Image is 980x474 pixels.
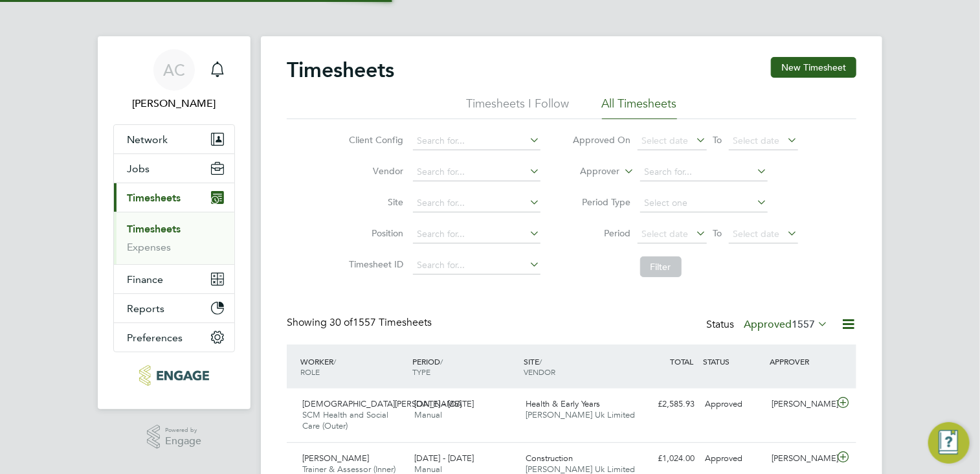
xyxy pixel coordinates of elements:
input: Search for... [413,194,540,212]
span: Network [127,133,168,146]
a: Go to home page [113,365,235,386]
span: 30 of [329,316,353,329]
span: ROLE [300,367,320,377]
span: Andy Crow [113,96,235,111]
div: PERIOD [409,350,521,383]
span: Health & Early Years [526,398,601,409]
a: Expenses [127,241,171,253]
h2: Timesheets [287,57,394,83]
input: Search for... [413,256,540,275]
span: Manual [414,409,442,420]
span: Select date [733,228,780,240]
li: All Timesheets [602,96,677,119]
label: Site [346,196,404,208]
input: Search for... [640,163,768,181]
div: Approved [700,394,767,415]
label: Client Config [346,134,404,146]
span: [PERSON_NAME] [302,453,369,464]
div: STATUS [700,350,767,373]
nav: Main navigation [98,36,251,409]
span: Select date [642,228,689,240]
span: Select date [733,135,780,146]
input: Search for... [413,163,540,181]
div: WORKER [297,350,409,383]
label: Approved On [573,134,631,146]
span: AC [163,62,185,78]
span: / [440,356,443,367]
span: / [540,356,542,367]
div: SITE [521,350,633,383]
button: Engage Resource Center [928,422,970,464]
label: Position [346,227,404,239]
li: Timesheets I Follow [467,96,570,119]
div: £2,585.93 [632,394,700,415]
span: Engage [165,436,201,447]
div: [PERSON_NAME] [767,448,834,469]
button: Finance [114,265,234,293]
span: TYPE [412,367,430,377]
div: Status [706,316,830,334]
span: / [333,356,336,367]
span: Select date [642,135,689,146]
div: APPROVER [767,350,834,373]
a: AC[PERSON_NAME] [113,49,235,111]
span: [DEMOGRAPHIC_DATA][PERSON_NAME] [302,398,462,409]
span: Jobs [127,163,150,175]
label: Approved [744,318,828,331]
span: [DATE] - [DATE] [414,398,474,409]
div: Approved [700,448,767,469]
input: Select one [640,194,768,212]
button: Reports [114,294,234,322]
div: Showing [287,316,434,330]
button: Jobs [114,154,234,183]
label: Period Type [573,196,631,208]
a: Timesheets [127,223,181,235]
input: Search for... [413,225,540,243]
button: Filter [640,256,682,277]
a: Powered byEngage [147,425,202,449]
button: Timesheets [114,183,234,212]
span: Timesheets [127,192,181,204]
label: Timesheet ID [346,258,404,270]
input: Search for... [413,132,540,150]
span: Reports [127,302,164,315]
span: TOTAL [670,356,693,367]
span: SCM Health and Social Care (Outer) [302,409,388,431]
span: Finance [127,273,163,286]
button: New Timesheet [771,57,856,78]
span: [PERSON_NAME] Uk Limited [526,409,636,420]
span: [DATE] - [DATE] [414,453,474,464]
span: To [709,131,726,148]
span: VENDOR [524,367,556,377]
span: Construction [526,453,574,464]
label: Approver [562,165,620,178]
div: Timesheets [114,212,234,264]
span: Powered by [165,425,201,436]
label: Period [573,227,631,239]
span: 1557 [792,318,815,331]
label: Vendor [346,165,404,177]
div: [PERSON_NAME] [767,394,834,415]
button: Preferences [114,323,234,352]
span: Preferences [127,332,183,344]
div: £1,024.00 [632,448,700,469]
span: 1557 Timesheets [329,316,432,329]
img: morganhunt-logo-retina.png [139,365,208,386]
button: Network [114,125,234,153]
span: To [709,225,726,242]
